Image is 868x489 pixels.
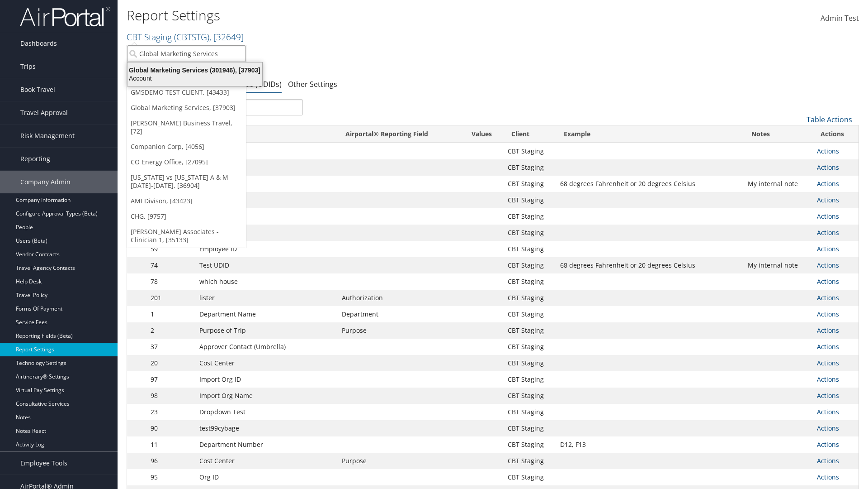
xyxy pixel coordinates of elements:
[817,359,839,367] a: Actions
[821,5,859,33] a: Admin Test
[146,241,195,257] td: 59
[812,125,859,143] th: Actions
[195,371,337,388] td: Import Org ID
[743,176,812,192] td: My internal note
[146,355,195,371] td: 20
[127,115,246,139] a: [PERSON_NAME] Business Travel, [72]
[817,147,839,155] a: Actions
[817,391,839,400] a: Actions
[503,257,556,273] td: CBT Staging
[195,420,337,436] td: test99cybage
[503,125,556,143] th: Client
[20,452,67,475] span: Employee Tools
[817,456,839,465] a: Actions
[503,176,556,192] td: CBT Staging
[503,322,556,339] td: CBT Staging
[195,290,337,306] td: lister
[817,424,839,432] a: Actions
[146,290,195,306] td: 201
[195,208,337,225] td: VIP
[146,273,195,290] td: 78
[195,469,337,485] td: Org ID
[195,159,337,176] td: Lister
[195,388,337,404] td: Import Org Name
[127,224,246,248] a: [PERSON_NAME] Associates - Clinician 1, [35133]
[817,244,839,253] a: Actions
[807,115,852,125] a: Table Actions
[817,407,839,416] a: Actions
[503,388,556,404] td: CBT Staging
[20,171,71,193] span: Company Admin
[127,100,246,115] a: Global Marketing Services, [37903]
[817,196,839,204] a: Actions
[146,453,195,469] td: 96
[195,143,337,159] td: QAM
[817,326,839,335] a: Actions
[20,148,50,170] span: Reporting
[20,55,36,78] span: Trips
[817,212,839,221] a: Actions
[146,420,195,436] td: 90
[209,31,244,43] span: , [ 32649 ]
[503,306,556,322] td: CBT Staging
[195,355,337,371] td: Cost Center
[817,375,839,384] a: Actions
[146,306,195,322] td: 1
[122,66,268,74] div: Global Marketing Services (301946), [37903]
[195,404,337,420] td: Dropdown Test
[503,469,556,485] td: CBT Staging
[195,225,337,241] td: Rule Class
[288,79,337,89] a: Other Settings
[20,125,75,147] span: Risk Management
[195,192,337,208] td: Job Title
[817,342,839,351] a: Actions
[556,125,743,143] th: Example
[127,6,615,25] h1: Report Settings
[503,453,556,469] td: CBT Staging
[337,322,460,339] td: Purpose
[817,179,839,188] a: Actions
[817,293,839,302] a: Actions
[146,404,195,420] td: 23
[195,306,337,322] td: Department Name
[817,228,839,237] a: Actions
[503,339,556,355] td: CBT Staging
[127,85,246,100] a: GMSDEMO TEST CLIENT, [43433]
[195,273,337,290] td: which house
[817,261,839,269] a: Actions
[174,31,209,43] span: ( CBTSTG )
[503,290,556,306] td: CBT Staging
[503,371,556,388] td: CBT Staging
[127,193,246,209] a: AMI Divison, [43423]
[503,225,556,241] td: CBT Staging
[146,322,195,339] td: 2
[127,170,246,193] a: [US_STATE] vs [US_STATE] A & M [DATE]-[DATE], [36904]
[503,273,556,290] td: CBT Staging
[337,306,460,322] td: Department
[127,154,246,170] a: CO Energy Office, [27095]
[20,6,110,27] img: airportal-logo.png
[195,257,337,273] td: Test UDID
[195,322,337,339] td: Purpose of Trip
[20,32,57,55] span: Dashboards
[146,469,195,485] td: 95
[503,420,556,436] td: CBT Staging
[146,436,195,453] td: 11
[556,176,743,192] td: 68 degrees Fahrenheit or 20 degrees Celsius
[817,310,839,318] a: Actions
[146,339,195,355] td: 37
[460,125,503,143] th: Values
[195,436,337,453] td: Department Number
[146,257,195,273] td: 74
[127,45,246,62] input: Search Accounts
[337,125,460,143] th: Airportal&reg; Reporting Field
[127,31,244,43] a: CBT Staging
[503,208,556,225] td: CBT Staging
[743,257,812,273] td: My internal note
[195,241,337,257] td: Employee ID
[195,453,337,469] td: Cost Center
[122,74,268,82] div: Account
[146,371,195,388] td: 97
[195,125,337,143] th: Name
[503,192,556,208] td: CBT Staging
